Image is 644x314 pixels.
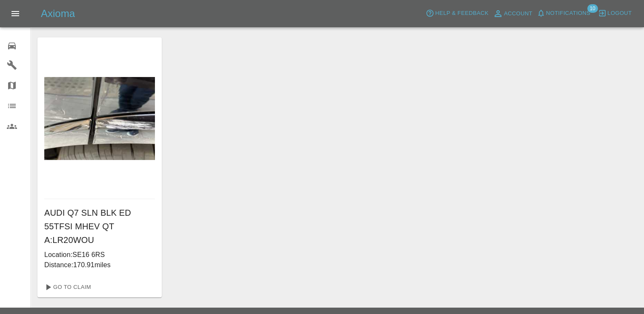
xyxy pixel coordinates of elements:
span: Notifications [546,9,590,18]
p: Distance: 170.91 miles [44,260,155,270]
span: Logout [607,9,632,18]
h5: Axioma [41,7,75,20]
h6: AUDI Q7 SLN BLK ED 55TFSI MHEV QT A : LR20WOU [44,206,155,247]
button: Notifications [535,7,592,20]
a: Account [491,7,535,20]
a: Go To Claim [41,280,93,294]
button: Logout [596,7,634,20]
span: Help & Feedback [435,9,488,18]
span: Account [504,9,532,19]
button: Open drawer [5,3,26,24]
button: Help & Feedback [424,7,490,20]
span: 10 [587,4,598,13]
p: Location: SE16 6RS [44,250,155,260]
